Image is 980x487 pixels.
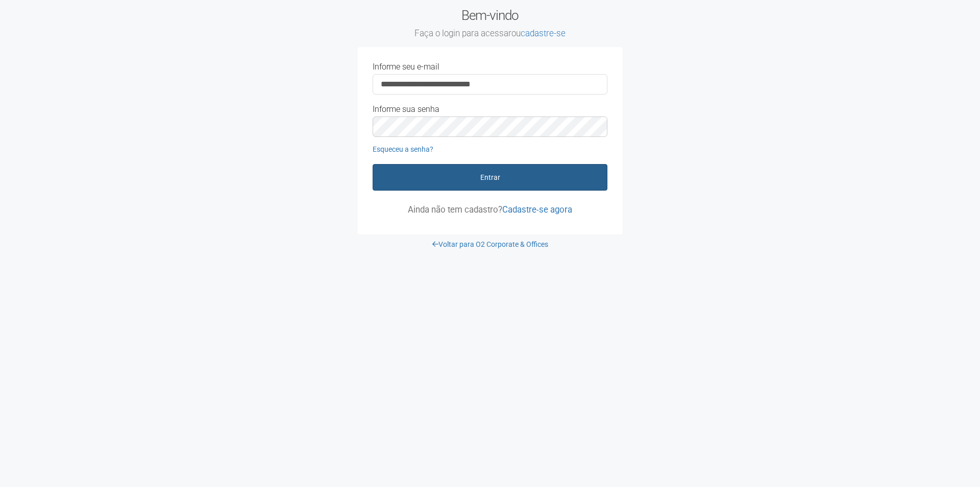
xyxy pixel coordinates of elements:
h2: Bem-vindo [357,8,623,39]
a: Esqueceu a senha? [373,145,433,153]
label: Informe seu e-mail [373,62,439,72]
a: cadastre-se [521,28,566,38]
span: ou [511,28,566,38]
button: Entrar [373,164,607,191]
a: Cadastre-se agora [502,204,572,215]
small: Faça o login para acessar [357,28,623,39]
p: Ainda não tem cadastro? [373,205,607,214]
label: Informe sua senha [373,105,439,114]
a: Voltar para O2 Corporate & Offices [432,240,548,248]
